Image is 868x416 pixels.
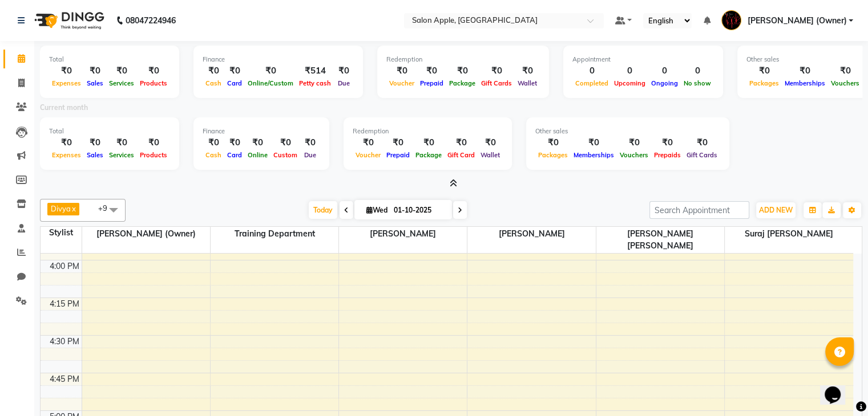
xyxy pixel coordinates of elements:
[126,5,176,36] b: 08047224946
[49,55,170,64] div: Total
[684,151,720,159] span: Gift Cards
[211,227,338,241] span: Training Department
[756,202,796,218] button: ADD NEW
[84,64,106,78] div: ₹0
[49,79,84,87] span: Expenses
[759,206,793,214] span: ADD NEW
[782,64,828,78] div: ₹0
[203,55,354,64] div: Finance
[721,10,741,30] img: Sonali (Owner)
[572,64,611,78] div: 0
[300,136,320,149] div: ₹0
[445,136,478,149] div: ₹0
[746,64,782,78] div: ₹0
[467,227,595,241] span: [PERSON_NAME]
[84,136,106,149] div: ₹0
[106,64,137,78] div: ₹0
[446,79,478,87] span: Package
[353,136,383,149] div: ₹0
[611,64,648,78] div: 0
[245,136,271,149] div: ₹0
[617,136,651,149] div: ₹0
[446,64,478,78] div: ₹0
[478,79,515,87] span: Gift Cards
[203,79,224,87] span: Cash
[383,151,413,159] span: Prepaid
[106,151,137,159] span: Services
[828,64,862,78] div: ₹0
[747,15,846,27] span: [PERSON_NAME] (Owner)
[203,151,224,159] span: Cash
[84,151,106,159] span: Sales
[386,79,417,87] span: Voucher
[224,64,245,78] div: ₹0
[535,127,720,136] div: Other sales
[386,64,417,78] div: ₹0
[417,79,446,87] span: Prepaid
[725,227,853,241] span: Suraj [PERSON_NAME]
[681,79,714,87] span: No show
[49,127,170,136] div: Total
[617,151,651,159] span: Vouchers
[203,64,224,78] div: ₹0
[106,136,137,149] div: ₹0
[29,5,107,36] img: logo
[224,136,245,149] div: ₹0
[245,79,296,87] span: Online/Custom
[40,103,88,113] label: Current month
[271,151,300,159] span: Custom
[51,204,71,213] span: Divya
[681,64,714,78] div: 0
[334,64,354,78] div: ₹0
[364,206,390,214] span: Wed
[651,136,684,149] div: ₹0
[82,227,210,241] span: [PERSON_NAME] (Owner)
[296,79,334,87] span: Petty cash
[515,64,540,78] div: ₹0
[49,136,84,149] div: ₹0
[478,136,503,149] div: ₹0
[203,127,320,136] div: Finance
[828,79,862,87] span: Vouchers
[84,79,106,87] span: Sales
[571,151,617,159] span: Memberships
[224,151,245,159] span: Card
[383,136,413,149] div: ₹0
[413,151,445,159] span: Package
[71,204,76,213] a: x
[137,64,170,78] div: ₹0
[224,79,245,87] span: Card
[571,136,617,149] div: ₹0
[648,79,681,87] span: Ongoing
[684,136,720,149] div: ₹0
[746,79,782,87] span: Packages
[203,136,224,149] div: ₹0
[535,151,571,159] span: Packages
[301,151,319,159] span: Due
[137,79,170,87] span: Products
[271,136,300,149] div: ₹0
[245,151,271,159] span: Online
[390,202,447,219] input: 2025-10-01
[478,151,503,159] span: Wallet
[782,79,828,87] span: Memberships
[413,136,445,149] div: ₹0
[339,227,467,241] span: [PERSON_NAME]
[47,298,82,310] div: 4:15 PM
[651,151,684,159] span: Prepaids
[137,151,170,159] span: Products
[353,127,503,136] div: Redemption
[137,136,170,149] div: ₹0
[49,64,84,78] div: ₹0
[611,79,648,87] span: Upcoming
[478,64,515,78] div: ₹0
[572,55,714,64] div: Appointment
[296,64,334,78] div: ₹514
[596,227,724,253] span: [PERSON_NAME] [PERSON_NAME]
[445,151,478,159] span: Gift Card
[648,64,681,78] div: 0
[417,64,446,78] div: ₹0
[245,64,296,78] div: ₹0
[41,227,82,239] div: Stylist
[335,79,353,87] span: Due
